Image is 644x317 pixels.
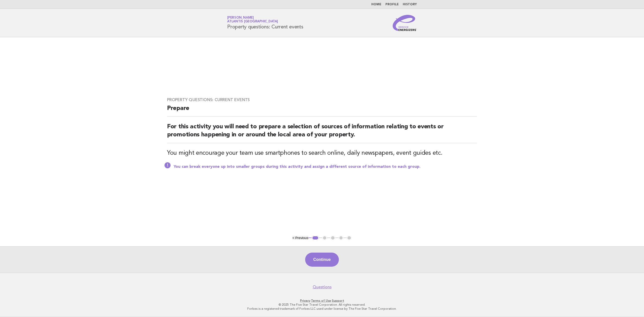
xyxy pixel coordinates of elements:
p: · · [168,299,476,303]
img: Service Energizers [393,15,417,31]
h2: For this activity you will need to prepare a selection of sources of information relating to even... [167,123,477,143]
button: < Previous [292,236,308,240]
p: Forbes is a registered trademark of Forbes LLC used under license by The Five Star Travel Corpora... [168,307,476,311]
a: Questions [313,285,332,290]
h2: Prepare [167,104,477,117]
a: Home [371,3,381,6]
a: [PERSON_NAME]Atlantis [GEOGRAPHIC_DATA] [227,16,278,23]
h3: You might encourage your team use smartphones to search online, daily newspapers, event guides etc. [167,149,477,157]
a: History [403,3,417,6]
h1: Property questions: Current events [227,16,303,29]
a: Support [332,299,344,302]
a: Privacy [300,299,310,302]
p: © 2025 The Five Star Travel Corporation. All rights reserved. [168,303,476,307]
h3: Property questions: Current events [167,97,477,102]
p: You can break everyone up into smaller groups during this activity and assign a different source ... [174,164,477,169]
a: Terms of Use [311,299,331,302]
button: 1 [312,235,319,241]
a: Profile [385,3,399,6]
button: Continue [305,253,339,267]
span: Atlantis [GEOGRAPHIC_DATA] [227,20,278,23]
